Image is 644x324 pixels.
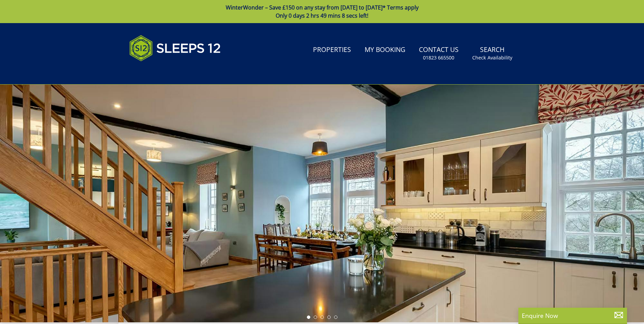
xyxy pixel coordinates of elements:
img: Sleeps 12 [129,31,221,65]
a: Properties [310,42,354,58]
a: Contact Us01823 665500 [416,42,461,65]
span: Only 0 days 2 hrs 49 mins 8 secs left! [276,12,368,19]
p: Enquire Now [522,311,624,320]
small: Check Availability [472,54,512,61]
iframe: Customer reviews powered by Trustpilot [126,69,197,75]
a: My Booking [362,42,408,58]
a: SearchCheck Availability [470,42,515,65]
small: 01823 665500 [423,54,454,61]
